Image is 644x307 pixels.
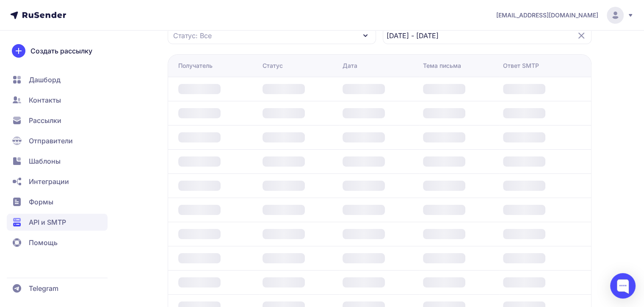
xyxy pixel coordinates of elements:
span: Отправители [29,136,73,146]
span: API и SMTP [29,217,66,227]
a: Telegram [7,280,108,297]
span: Помощь [29,237,58,248]
div: Получатель [178,61,213,70]
span: Формы [29,197,53,207]
span: Шаблоны [29,156,61,166]
span: Контакты [29,95,61,105]
span: [EMAIL_ADDRESS][DOMAIN_NAME] [496,11,598,20]
div: Статус [263,61,283,70]
span: Telegram [29,283,58,293]
span: Дашборд [29,75,61,85]
input: Datepicker input [383,27,591,44]
span: Рассылки [29,115,61,126]
span: Статус: Все [173,31,212,41]
span: Создать рассылку [30,46,92,56]
span: Интеграции [29,176,69,187]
